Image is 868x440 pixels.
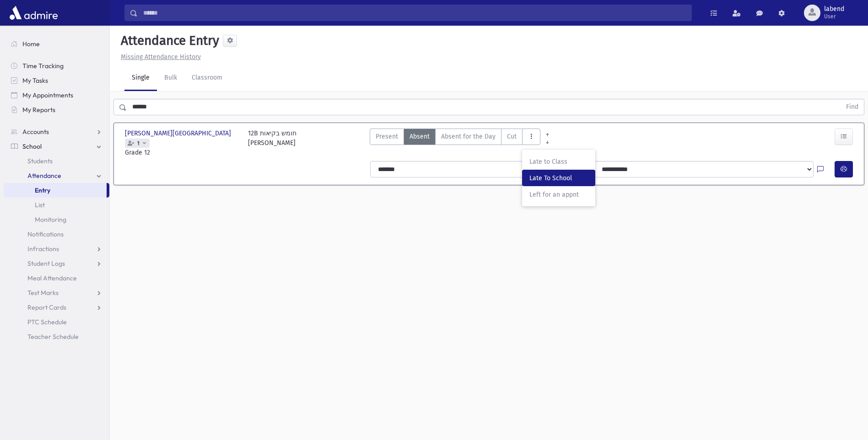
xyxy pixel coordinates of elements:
a: Home [4,37,109,51]
span: Students [27,157,53,165]
span: 1 [135,140,141,146]
span: My Reports [22,106,55,114]
span: Grade 12 [125,148,239,157]
span: Attendance [27,172,61,180]
span: Left for an appnt [529,190,588,199]
span: Student Logs [27,259,65,268]
span: Time Tracking [22,62,64,70]
a: Classroom [184,65,230,91]
a: Report Cards [4,300,109,315]
div: AttTypes [370,129,540,157]
a: My Appointments [4,88,109,102]
a: Students [4,154,109,168]
span: Infractions [27,245,59,253]
span: Absent for the Day [441,132,496,141]
span: Absent [410,132,430,141]
span: My Appointments [22,91,73,99]
a: Accounts [4,124,109,139]
span: Cut [507,132,517,141]
span: Meal Attendance [27,274,77,282]
a: Time Tracking [4,59,109,73]
span: School [22,142,42,150]
a: School [4,139,109,154]
a: List [4,198,109,212]
span: [PERSON_NAME][GEOGRAPHIC_DATA] [125,129,233,138]
span: Late to Class [529,157,588,166]
a: PTC Schedule [4,315,109,329]
a: Bulk [157,65,184,91]
span: Present [376,132,398,141]
span: User [824,13,844,20]
span: Report Cards [27,303,66,311]
img: AdmirePro [7,4,60,22]
span: Teacher Schedule [27,333,79,341]
a: Single [124,65,157,91]
a: Entry [4,183,107,198]
span: List [35,201,45,209]
span: Entry [35,186,50,194]
a: Test Marks [4,285,109,300]
a: Student Logs [4,256,109,271]
a: Teacher Schedule [4,329,109,344]
h5: Attendance Entry [117,33,219,48]
a: Attendance [4,168,109,183]
button: Find [841,99,864,115]
div: 12B חומש בקיאות [PERSON_NAME] [248,129,297,157]
span: Test Marks [27,289,59,297]
span: PTC Schedule [27,318,67,326]
span: Home [22,40,40,48]
a: Infractions [4,241,109,256]
span: Notifications [27,230,64,238]
span: My Tasks [22,76,48,85]
span: Late To School [529,173,588,183]
a: My Reports [4,102,109,117]
input: Search [138,5,691,21]
span: Accounts [22,128,49,136]
a: My Tasks [4,73,109,88]
a: Meal Attendance [4,271,109,285]
span: labend [824,5,844,13]
a: Missing Attendance History [117,53,201,61]
a: Monitoring [4,212,109,227]
span: Monitoring [35,215,66,224]
u: Missing Attendance History [121,53,201,61]
a: Notifications [4,227,109,241]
